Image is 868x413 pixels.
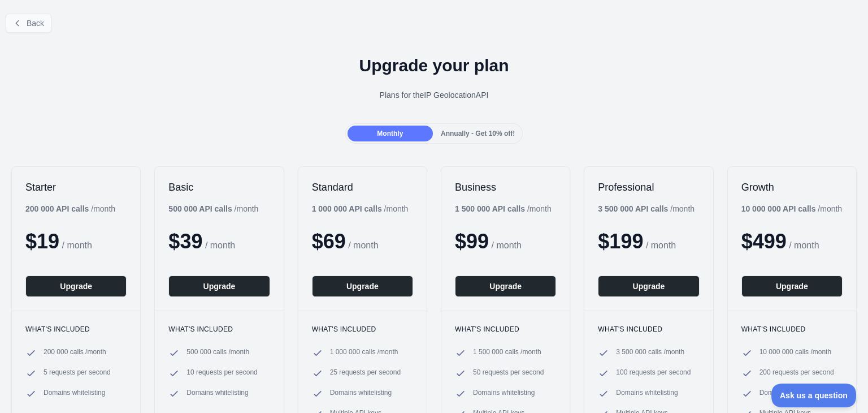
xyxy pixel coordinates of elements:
[312,180,413,194] h2: Standard
[598,180,699,194] h2: Professional
[741,203,843,214] div: / month
[312,204,382,213] b: 1 000 000 API calls
[598,203,695,214] div: / month
[741,230,787,253] span: $ 499
[598,230,643,253] span: $ 199
[455,230,489,253] span: $ 99
[771,384,857,407] iframe: Toggle Customer Support
[455,203,552,214] div: / month
[598,204,668,213] b: 3 500 000 API calls
[312,230,346,253] span: $ 69
[455,204,525,213] b: 1 500 000 API calls
[741,180,843,194] h2: Growth
[455,180,556,194] h2: Business
[741,204,816,213] b: 10 000 000 API calls
[312,203,409,214] div: / month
